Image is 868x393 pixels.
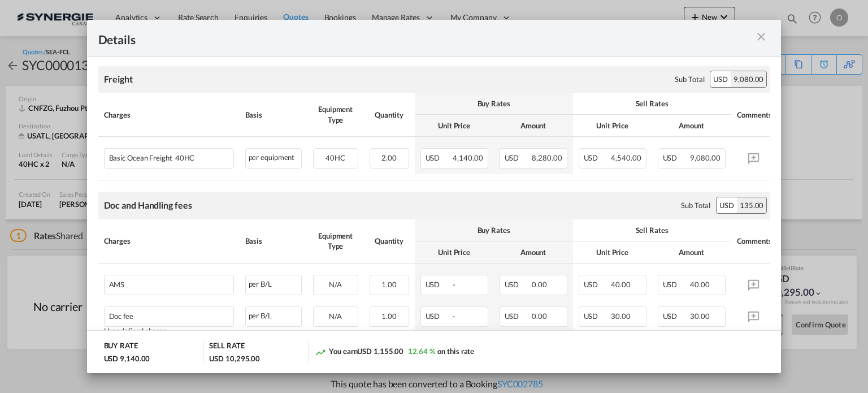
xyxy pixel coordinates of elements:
[209,353,260,364] div: USD 10,295.00
[357,347,403,356] span: USD 1,155.00
[505,312,531,321] span: USD
[315,346,474,358] div: You earn on this rate
[109,275,199,289] div: AMS
[690,280,710,289] span: 40.00
[415,115,494,137] th: Unit Price
[690,153,720,162] span: 9,080.00
[426,153,452,162] span: USD
[731,93,776,137] th: Comments
[315,347,326,358] md-icon: icon-trending-up
[611,280,631,289] span: 40.00
[415,241,494,264] th: Unit Price
[209,340,244,353] div: SELL RATE
[584,280,610,289] span: USD
[104,340,138,353] div: BUY RATE
[245,236,302,246] div: Basis
[584,312,610,321] span: USD
[245,148,302,169] div: per equipment
[505,153,531,162] span: USD
[408,347,435,356] span: 12.64 %
[663,280,689,289] span: USD
[737,197,766,213] div: 135.00
[611,153,641,162] span: 4,540.00
[329,312,342,321] span: N/A
[381,280,397,289] span: 1.00
[381,312,397,321] span: 1.00
[584,153,610,162] span: USD
[573,115,652,137] th: Unit Price
[245,275,302,295] div: per B/L
[172,154,195,162] span: 40HC
[579,98,726,109] div: Sell Rates
[109,149,199,162] div: Basic Ocean Freight
[710,71,731,87] div: USD
[245,306,302,327] div: per B/L
[104,236,234,246] div: Charges
[754,30,768,44] md-icon: icon-close m-3 fg-AAA8AD cursor
[109,307,199,321] div: Doc fee
[652,241,731,264] th: Amount
[426,312,452,321] span: USD
[370,236,409,246] div: Quantity
[381,153,397,162] span: 2.00
[313,231,358,251] div: Equipment Type
[532,312,547,321] span: 0.00
[731,219,776,264] th: Comments
[453,153,483,162] span: 4,140.00
[611,312,631,321] span: 30.00
[453,312,455,321] span: -
[98,31,703,45] div: Details
[573,241,652,264] th: Unit Price
[505,280,531,289] span: USD
[663,312,689,321] span: USD
[494,115,573,137] th: Amount
[104,327,234,335] div: User defined charge
[681,200,710,210] div: Sub Total
[325,153,345,162] span: 40HC
[731,71,766,87] div: 9,080.00
[104,73,133,85] div: Freight
[420,98,567,109] div: Buy Rates
[532,153,562,162] span: 8,280.00
[87,20,782,374] md-dialog: Port of Loading ...
[532,280,547,289] span: 0.00
[675,74,704,84] div: Sub Total
[420,225,567,235] div: Buy Rates
[494,241,573,264] th: Amount
[663,153,689,162] span: USD
[104,110,234,120] div: Charges
[690,312,710,321] span: 30.00
[453,280,455,289] span: -
[426,280,452,289] span: USD
[579,225,726,235] div: Sell Rates
[104,199,192,211] div: Doc and Handling fees
[329,280,342,289] span: N/A
[717,197,737,213] div: USD
[652,115,731,137] th: Amount
[104,353,150,364] div: USD 9,140.00
[370,110,409,120] div: Quantity
[313,104,358,124] div: Equipment Type
[245,110,302,120] div: Basis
